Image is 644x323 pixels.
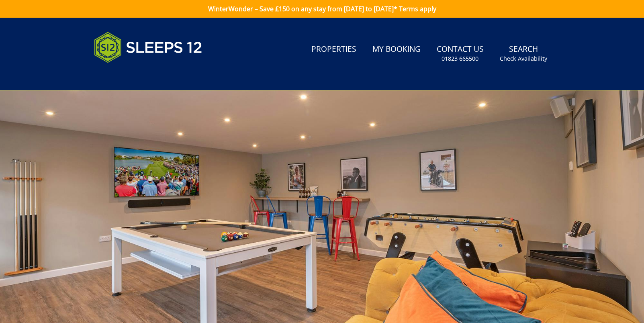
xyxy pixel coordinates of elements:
a: SearchCheck Availability [497,41,550,67]
small: 01823 665500 [442,55,478,63]
img: Sleeps 12 [94,27,202,67]
a: Contact Us01823 665500 [433,41,487,67]
a: My Booking [369,41,424,59]
iframe: Customer reviews powered by Trustpilot [90,72,174,79]
a: Properties [308,41,360,59]
small: Check Availability [500,55,547,63]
